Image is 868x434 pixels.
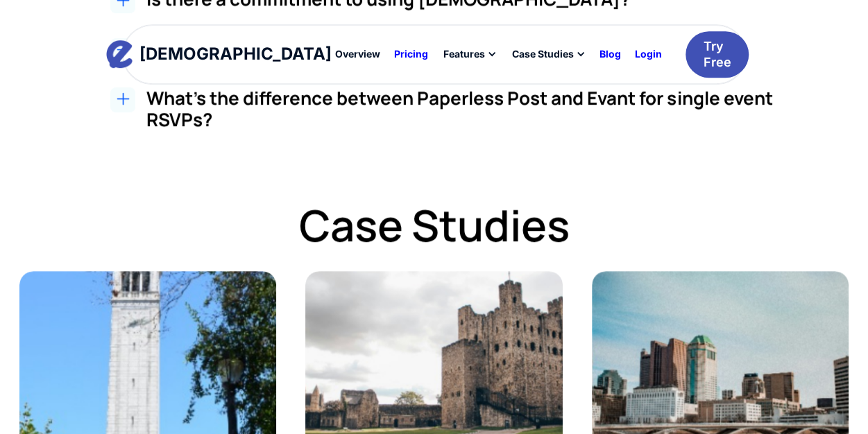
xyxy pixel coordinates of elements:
[387,42,435,66] a: Pricing
[394,49,428,59] div: Pricing
[328,42,387,66] a: Overview
[335,49,380,59] div: Overview
[593,42,628,66] a: Blog
[599,49,621,59] div: Blog
[435,42,504,66] div: Features
[139,46,332,62] div: [DEMOGRAPHIC_DATA]
[504,42,593,66] div: Case Studies
[19,200,849,251] h2: Case Studies
[635,49,662,59] div: Login
[512,49,574,59] div: Case Studies
[628,42,669,66] a: Login
[686,31,749,78] a: Try Free
[119,40,318,68] a: home
[443,49,485,59] div: Features
[703,38,731,71] div: Try Free
[146,87,786,130] h3: What's the difference between Paperless Post and Evant for single event RSVPs?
